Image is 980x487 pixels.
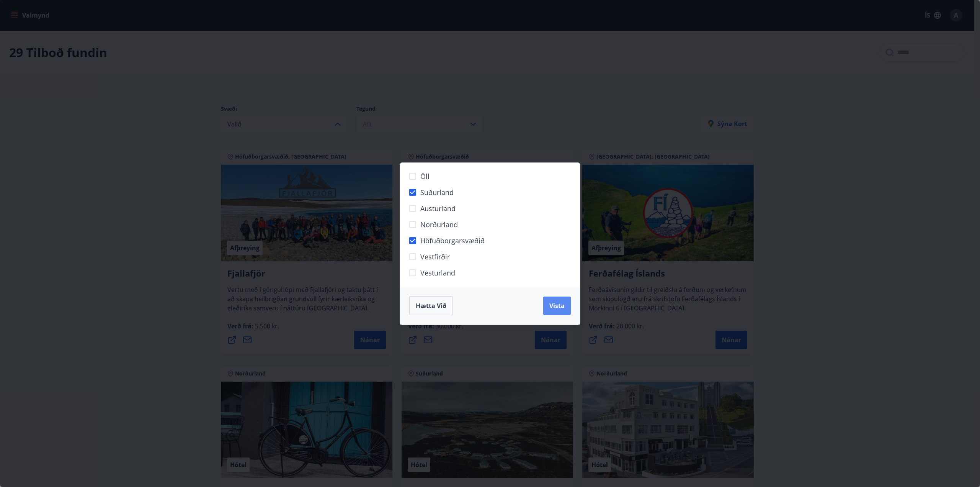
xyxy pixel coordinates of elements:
[420,268,455,278] span: Vesturland
[416,302,446,310] span: Hætta við
[549,302,565,310] span: Vista
[420,252,450,262] span: Vestfirðir
[543,297,571,315] button: Vista
[420,203,456,213] span: Austurland
[420,171,430,181] span: Öll
[409,296,453,315] button: Hætta við
[420,187,454,197] span: Suðurland
[420,236,485,246] span: Höfuðborgarsvæðið
[420,220,458,230] span: Norðurland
